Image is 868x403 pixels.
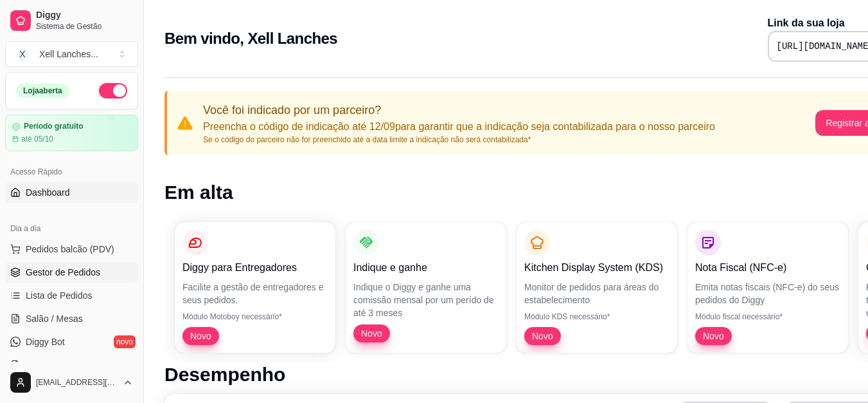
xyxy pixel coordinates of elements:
[21,134,53,144] article: até 05/10
[16,84,69,98] div: Loja aberta
[5,308,138,329] a: Salão / Mesas
[99,83,127,98] button: Alterar Status
[5,239,138,259] button: Pedidos balcão (PDV)
[203,101,715,119] p: Você foi indicado por um parceiro?
[182,312,328,322] p: Módulo Motoboy necessário*
[182,281,328,306] p: Facilite a gestão de entregadores e seus pedidos.
[695,281,840,306] p: Emita notas fiscais (NFC-e) do seus pedidos do Diggy
[517,222,677,353] button: Kitchen Display System (KDS)Monitor de pedidos para áreas do estabelecimentoMódulo KDS necessário...
[185,330,217,342] span: Novo
[5,41,138,67] button: Select a team
[16,48,29,61] span: X
[5,182,138,203] a: Dashboard
[353,260,499,276] p: Indique e ganhe
[687,222,848,353] button: Nota Fiscal (NFC-e)Emita notas fiscais (NFC-e) do seus pedidos do DiggyMódulo fiscal necessário*Novo
[26,335,65,348] span: Diggy Bot
[26,186,70,199] span: Dashboard
[36,10,133,21] span: Diggy
[5,285,138,306] a: Lista de Pedidos
[26,289,93,302] span: Lista de Pedidos
[527,330,558,342] span: Novo
[175,222,335,353] button: Diggy para EntregadoresFacilite a gestão de entregadores e seus pedidos.Módulo Motoboy necessário...
[182,260,328,276] p: Diggy para Entregadores
[5,5,138,36] a: DiggySistema de Gestão
[698,330,729,342] span: Novo
[26,312,83,325] span: Salão / Mesas
[5,355,138,375] a: KDS
[39,48,98,61] div: Xell Lanches ...
[36,377,118,388] span: [EMAIL_ADDRESS][DOMAIN_NAME]
[524,260,669,276] p: Kitchen Display System (KDS)
[524,281,669,306] p: Monitor de pedidos para áreas do estabelecimento
[5,115,138,151] a: Período gratuitoaté 05/10
[5,262,138,283] a: Gestor de Pedidos
[26,359,44,371] span: KDS
[695,260,840,276] p: Nota Fiscal (NFC-e)
[36,21,133,32] span: Sistema de Gestão
[5,162,138,182] div: Acesso Rápido
[346,222,506,353] button: Indique e ganheIndique o Diggy e ganhe uma comissão mensal por um perído de até 3 mesesNovo
[26,243,114,256] span: Pedidos balcão (PDV)
[24,122,84,131] article: Período gratuito
[695,312,840,322] p: Módulo fiscal necessário*
[5,367,138,398] button: [EMAIL_ADDRESS][DOMAIN_NAME]
[524,312,669,322] p: Módulo KDS necessário*
[5,218,138,239] div: Dia a dia
[203,119,715,135] p: Preencha o código de indicação até 12/09 para garantir que a indicação seja contabilizada para o ...
[5,332,138,352] a: Diggy Botnovo
[203,135,715,145] p: Se o código do parceiro não for preenchido até a data limite a indicação não será contabilizada*
[26,266,100,279] span: Gestor de Pedidos
[356,327,387,340] span: Novo
[353,281,499,319] p: Indique o Diggy e ganhe uma comissão mensal por um perído de até 3 meses
[164,28,337,49] h2: Bem vindo, Xell Lanches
